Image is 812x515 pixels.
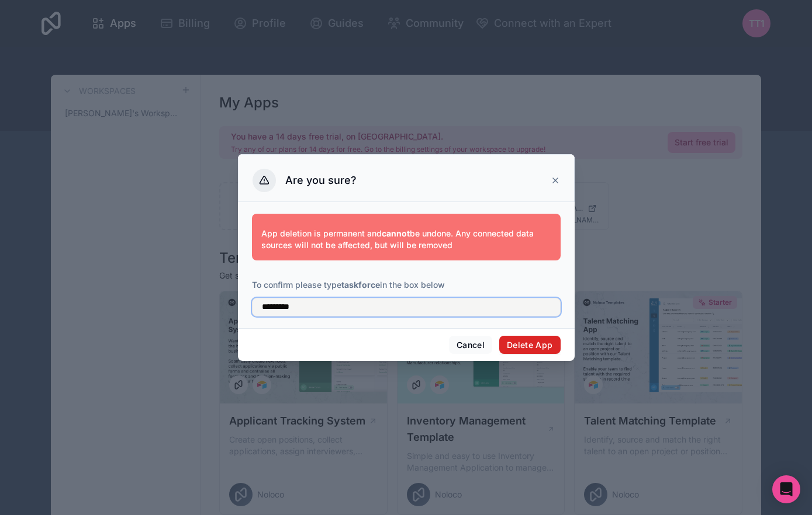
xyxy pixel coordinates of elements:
h3: Are you sure? [285,173,357,187]
p: To confirm please type in the box below [252,279,561,291]
strong: cannot [382,228,410,238]
strong: taskforce [341,280,380,290]
button: Delete App [499,336,561,354]
div: Open Intercom Messenger [772,475,800,503]
button: Cancel [449,336,492,354]
p: App deletion is permanent and be undone. Any connected data sources will not be affected, but wil... [261,228,551,251]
